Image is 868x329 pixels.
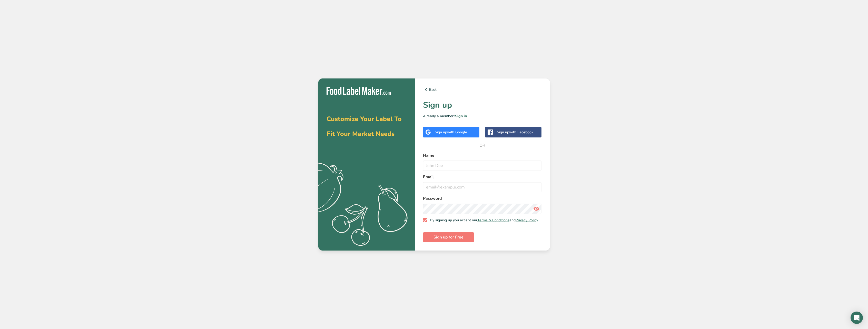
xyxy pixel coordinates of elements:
label: Name [423,152,542,158]
a: Terms & Conditions [477,218,509,223]
p: Already a member? [423,113,542,119]
span: OR [475,138,490,153]
a: Sign in [455,114,467,118]
img: Food Label Maker [327,87,391,95]
a: Privacy Policy [516,218,538,223]
span: with Facebook [509,130,533,135]
button: Sign up for Free [423,232,474,242]
div: Sign up [497,129,533,135]
div: Sign up [435,129,467,135]
span: Customize Your Label To Fit Your Market Needs [327,115,402,138]
span: By signing up you accept our and [427,218,538,223]
h1: Sign up [423,99,542,111]
span: with Google [447,130,467,135]
label: Password [423,195,542,202]
div: Open Intercom Messenger [851,312,863,324]
label: Email [423,174,542,180]
span: Sign up for Free [433,234,463,240]
input: email@example.com [423,182,542,192]
input: John Doe [423,161,542,171]
a: Back [423,87,542,93]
